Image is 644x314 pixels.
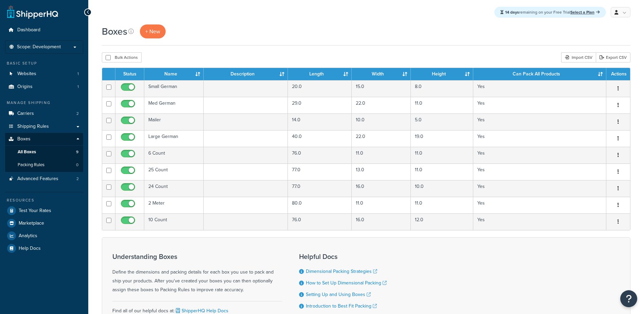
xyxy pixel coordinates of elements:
[5,205,83,217] a: Test Your Rates
[115,68,144,80] th: Status
[140,24,166,38] a: + New
[18,149,36,155] span: All Boxes
[473,213,606,230] td: Yes
[5,173,83,185] a: Advanced Features 2
[17,84,33,90] span: Origins
[5,217,83,229] a: Marketplace
[144,130,204,147] td: Large German
[352,114,410,130] td: 10.0
[5,230,83,242] li: Analytics
[306,291,371,298] a: Setting Up and Using Boxes
[288,97,352,114] td: 29.0
[473,197,606,213] td: Yes
[596,52,630,63] a: Export CSV
[5,107,83,120] li: Carriers
[7,5,58,19] a: ShipperHQ Home
[112,253,282,260] h3: Understanding Boxes
[288,147,352,163] td: 76.0
[5,133,83,172] li: Boxes
[17,111,34,117] span: Carriers
[5,197,83,203] div: Resources
[473,163,606,180] td: Yes
[473,114,606,130] td: Yes
[5,81,83,93] a: Origins 1
[473,147,606,163] td: Yes
[5,159,83,171] li: Packing Rules
[299,253,406,260] h3: Helpful Docs
[76,162,78,168] span: 0
[5,68,83,80] a: Websites 1
[288,114,352,130] td: 14.0
[19,208,51,214] span: Test Your Rates
[17,44,61,50] span: Scope: Development
[620,290,637,307] button: Open Resource Center
[102,25,127,38] h1: Boxes
[288,80,352,97] td: 20.0
[606,68,630,80] th: Actions
[5,159,83,171] a: Packing Rules 0
[5,120,83,133] a: Shipping Rules
[144,97,204,114] td: Med German
[288,163,352,180] td: 77.0
[411,180,473,197] td: 10.0
[473,130,606,147] td: Yes
[306,268,377,275] a: Dimensional Packing Strategies
[76,111,79,117] span: 2
[473,80,606,97] td: Yes
[5,146,83,158] li: All Boxes
[5,146,83,158] a: All Boxes 9
[411,197,473,213] td: 11.0
[352,68,410,80] th: Width : activate to sort column ascending
[77,71,79,77] span: 1
[5,242,83,255] li: Help Docs
[306,279,387,286] a: How to Set Up Dimensional Packing
[411,68,473,80] th: Height : activate to sort column ascending
[411,213,473,230] td: 12.0
[352,130,410,147] td: 22.0
[17,176,58,182] span: Advanced Features
[5,173,83,185] li: Advanced Features
[352,163,410,180] td: 13.0
[411,147,473,163] td: 11.0
[473,68,606,80] th: Can Pack All Products : activate to sort column ascending
[5,68,83,80] li: Websites
[570,9,600,15] a: Select a Plan
[144,213,204,230] td: 10 Count
[352,213,410,230] td: 16.0
[5,60,83,66] div: Basic Setup
[5,24,83,36] a: Dashboard
[352,97,410,114] td: 22.0
[17,124,49,129] span: Shipping Rules
[288,130,352,147] td: 40.0
[494,7,606,18] div: remaining on your Free Trial
[144,197,204,213] td: 2 Meter
[76,176,79,182] span: 2
[411,97,473,114] td: 11.0
[19,246,41,251] span: Help Docs
[352,197,410,213] td: 11.0
[473,180,606,197] td: Yes
[411,130,473,147] td: 19.0
[76,149,78,155] span: 9
[17,27,40,33] span: Dashboard
[288,197,352,213] td: 80.0
[144,68,204,80] th: Name : activate to sort column ascending
[18,162,44,168] span: Packing Rules
[144,147,204,163] td: 6 Count
[77,84,79,90] span: 1
[561,52,596,63] div: Import CSV
[505,9,519,15] strong: 14 days
[144,163,204,180] td: 25 Count
[145,28,160,35] span: + New
[204,68,288,80] th: Description : activate to sort column ascending
[411,114,473,130] td: 5.0
[5,133,83,145] a: Boxes
[411,163,473,180] td: 11.0
[473,97,606,114] td: Yes
[144,80,204,97] td: Small German
[288,213,352,230] td: 76.0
